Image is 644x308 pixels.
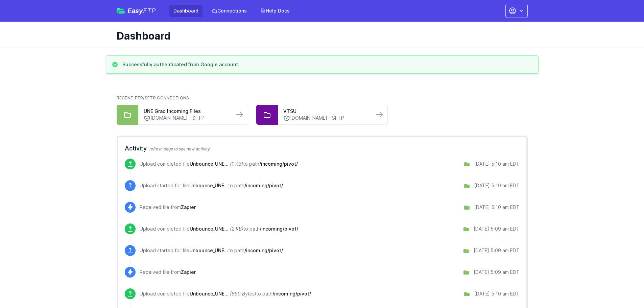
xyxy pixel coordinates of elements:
[169,5,202,17] a: Dashboard
[272,291,311,297] span: /incoming/pivot/
[230,226,243,232] i: (2 KB)
[230,291,256,297] i: (690 Bytes)
[283,115,368,122] a: [DOMAIN_NAME] - SFTP
[256,5,294,17] a: Help Docs
[190,291,229,297] span: Unbounce_UNEGrad_Leads_2025-09-28.csv
[474,204,520,211] div: [DATE] 5:10 am EDT
[474,161,520,167] div: [DATE] 5:10 am EDT
[144,115,229,122] a: [DOMAIN_NAME] - SFTP
[259,161,298,167] span: /incoming/pivot/
[474,269,520,276] div: [DATE] 5:09 am EDT
[149,146,210,151] span: refresh page to see new activity
[244,247,283,253] span: /incoming/pivot/
[127,7,156,14] span: Easy
[140,247,283,254] p: Upload started for file to path
[181,269,196,275] span: Zapier
[474,247,520,254] div: [DATE] 5:09 am EDT
[474,182,520,189] div: [DATE] 5:10 am EDT
[181,204,196,210] span: Zapier
[140,161,298,167] p: Upload completed file to path
[117,95,528,101] h2: Recent FTP/SFTP Connections
[117,7,156,14] a: EasyFTP
[143,7,156,15] span: FTP
[189,247,228,253] span: Unbounce_UNEGrad_Leads_2025-09-29.csv
[122,61,239,68] h3: Successfully authenticated from Google account.
[230,161,243,167] i: (1 KB)
[474,290,520,297] div: [DATE] 5:10 am EDT
[190,226,229,232] span: Unbounce_UNEGrad_Leads_2025-09-29.csv
[140,269,196,276] p: Received file from
[474,226,520,232] div: [DATE] 5:09 am EDT
[140,290,311,297] p: Upload completed file to path
[189,183,228,188] span: Unbounce_UNEGrad_Leads_2025-09-30.csv
[140,182,283,189] p: Upload started for file to path
[125,144,520,153] h2: Activity
[208,5,251,17] a: Connections
[140,204,196,211] p: Received file from
[190,161,229,167] span: Unbounce_UNEGrad_Leads_2025-09-30.csv
[283,108,368,115] a: VTSU
[117,30,522,42] h1: Dashboard
[117,8,125,14] img: easyftp_logo.png
[140,226,298,232] p: Upload completed file to path
[144,108,229,115] a: UNE Grad Incoming Files
[260,226,298,232] span: /incoming/pivot/
[244,183,283,188] span: /incoming/pivot/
